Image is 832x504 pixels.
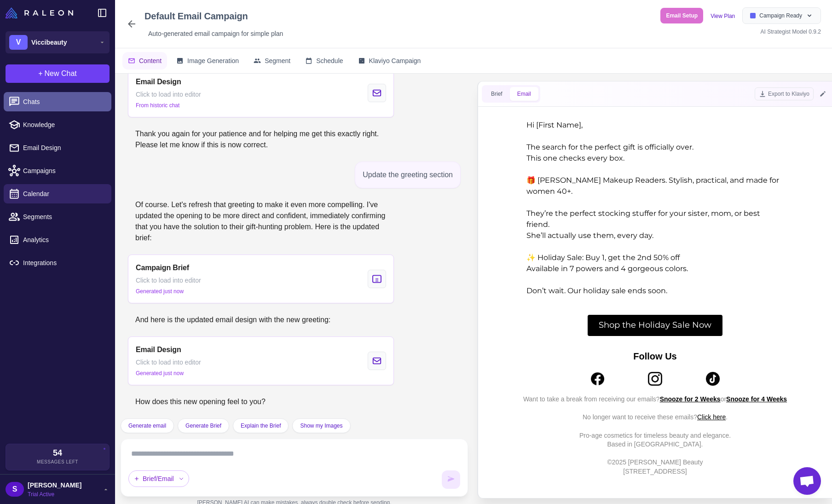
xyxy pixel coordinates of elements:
[510,87,538,101] button: Email
[711,13,735,19] a: View Plan
[185,422,221,430] span: Generate Brief
[4,161,111,180] a: Campaigns
[136,89,201,99] span: Click to load into editor
[45,68,77,79] span: New Chat
[660,8,703,23] button: Email Setup
[233,285,294,292] a: Snooze for 4 Weeks
[6,7,77,18] a: Raleon Logo
[128,422,166,430] span: Generate email
[128,470,189,487] div: Brief/Email
[139,56,162,66] span: Content
[31,37,67,47] span: Viccibeauty
[29,284,296,294] p: Want to take a break from receiving our emails? or
[793,467,821,495] div: Open chat
[484,87,510,101] button: Brief
[666,12,698,20] span: Email Setup
[128,311,338,329] div: And here is the updated email design with the new greeting:
[23,189,104,199] span: Calendar
[98,261,112,276] img: Facebook logo
[95,204,230,226] a: Shop the Holiday Sale Now
[128,196,394,247] div: Of course. Let's refresh that greeting to make it even more compelling. I've updated the opening ...
[136,275,201,285] span: Click to load into editor
[23,258,104,268] span: Integrations
[6,64,110,83] button: +New Chat
[136,344,181,355] span: Email Design
[167,285,228,292] a: Snooze for 2 Weeks
[761,29,821,35] span: AI Strategist Model 0.9.2
[369,56,421,66] span: Klaviyo Campaign
[355,162,461,188] div: Update the greeting section
[352,52,427,70] button: Klaviyo Campaign
[29,302,296,312] p: No longer want to receive these emails? .
[136,357,201,367] span: Click to load into editor
[4,92,111,111] a: Chats
[23,166,104,176] span: Campaigns
[155,261,169,276] img: Instagram logo
[187,56,239,66] span: Image Generation
[23,212,104,222] span: Segments
[233,418,289,433] button: Explain the Brief
[136,262,189,273] span: Campaign Brief
[300,52,348,70] button: Schedule
[759,12,802,20] span: Campaign Ready
[6,482,24,497] div: S
[136,101,179,110] span: From historic chat
[23,120,104,130] span: Knowledge
[29,357,296,366] p: [STREET_ADDRESS]
[23,235,104,245] span: Analytics
[128,393,273,411] div: How does this new opening feel to you?
[136,76,181,87] span: Email Design
[4,253,111,272] a: Integrations
[121,418,174,433] button: Generate email
[316,56,343,66] span: Schedule
[53,449,62,457] span: 54
[136,287,184,295] span: Generated just now
[122,52,167,70] button: Content
[141,7,287,25] div: Click to edit campaign name
[204,303,233,310] a: Click here
[29,339,296,357] p: ©2025 [PERSON_NAME] Beauty
[6,31,110,53] button: VViccibeauty
[28,480,81,490] span: [PERSON_NAME]
[29,239,296,252] p: Follow Us
[817,88,828,99] button: Edit Email
[178,418,229,433] button: Generate Brief
[128,125,394,154] div: Thank you again for your patience and for helping me get this exactly right. Please let me know i...
[23,97,104,107] span: Chats
[241,422,281,430] span: Explain the Brief
[28,490,81,498] span: Trial Active
[37,458,78,465] span: Messages Left
[38,68,42,79] span: +
[148,29,283,39] span: Auto‑generated email campaign for simple plan
[248,52,296,70] button: Segment
[4,115,111,134] a: Knowledge
[4,138,111,157] a: Email Design
[265,56,290,66] span: Segment
[4,184,111,203] a: Calendar
[300,422,342,430] span: Show my Images
[9,35,28,50] div: V
[6,7,73,18] img: Raleon Logo
[4,207,111,226] a: Segments
[29,321,296,339] p: Pro-age cosmetics for timeless beauty and elegance. Based in [GEOGRAPHIC_DATA].
[292,418,350,433] button: Show my Images
[4,230,111,249] a: Analytics
[34,9,291,186] div: Hi [First Name], The search for the perfect gift is officially over. This one checks every box. 🎁...
[755,87,814,100] button: Export to Klaviyo
[171,52,244,70] button: Image Generation
[136,369,184,377] span: Generated just now
[213,261,227,276] img: TikTok Logo
[23,143,104,153] span: Email Design
[144,27,287,41] div: Click to edit description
